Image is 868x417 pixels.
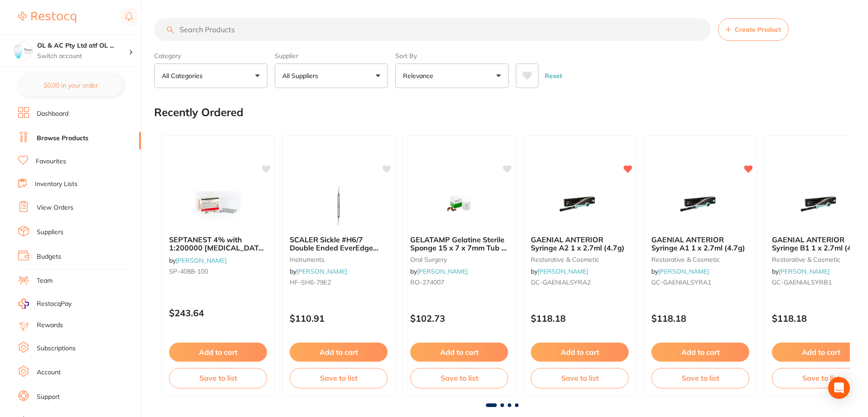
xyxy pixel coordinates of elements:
b: SEPTANEST 4% with 1:200000 adrenalin 2.2ml 2xBox 50 D.GRN [169,235,267,252]
input: Search Products [154,18,711,41]
a: [PERSON_NAME] [538,267,588,275]
a: Inventory Lists [35,180,78,189]
a: Rewards [37,321,63,330]
div: Open Intercom Messenger [828,377,850,399]
a: [PERSON_NAME] [417,267,468,275]
a: RestocqPay [18,299,72,309]
span: by [290,267,347,275]
p: Switch account [37,52,129,61]
button: Save to list [410,368,508,388]
small: GC-GAENIALSYRA2 [531,279,629,286]
button: Relevance [395,64,509,88]
a: Budgets [37,252,61,261]
b: GAENIAL ANTERIOR Syringe A2 1 x 2.7ml (4.7g) [531,235,629,252]
small: instruments [290,256,388,263]
small: GC-GAENIALSYRA1 [651,279,749,286]
img: GAENIAL ANTERIOR Syringe B1 1 x 2.7ml (4.7g) [791,183,850,228]
p: $110.91 [290,313,388,324]
h2: Recently Ordered [154,106,243,119]
a: Suppliers [37,228,63,237]
a: [PERSON_NAME] [658,267,709,275]
img: RestocqPay [18,299,29,309]
button: Add to cart [290,343,388,362]
span: by [410,267,468,275]
span: by [169,256,227,265]
p: $118.18 [531,313,629,324]
button: Add to cart [169,343,267,362]
h4: OL & AC Pty Ltd atf OL & AC Trust t/a Thornbury Family Dental [37,41,129,50]
button: Save to list [651,368,749,388]
button: Create Product [718,18,789,41]
button: All Suppliers [275,64,388,88]
small: SP-4088-100 [169,268,267,275]
a: [PERSON_NAME] [176,256,227,265]
label: Supplier [275,52,388,60]
a: Browse Products [37,134,88,143]
a: Team [37,276,53,285]
p: $118.18 [651,313,749,324]
small: HF-SH6-79E2 [290,279,388,286]
a: [PERSON_NAME] [779,267,829,275]
span: by [531,267,588,275]
span: by [651,267,709,275]
b: SCALER Sickle #H6/7 Double Ended EverEdge Handle [290,235,388,252]
span: by [772,267,829,275]
a: Account [37,368,61,377]
button: $0.00 in your order [18,74,123,96]
a: Favourites [36,157,66,166]
button: Save to list [169,368,267,388]
label: Sort By [395,52,509,60]
small: restorative & cosmetic [531,256,629,263]
img: GAENIAL ANTERIOR Syringe A1 1 x 2.7ml (4.7g) [671,183,730,228]
span: Create Product [735,26,781,33]
img: OL & AC Pty Ltd atf OL & AC Trust t/a Thornbury Family Dental [14,42,32,60]
a: [PERSON_NAME] [296,267,347,275]
p: All Suppliers [282,71,322,80]
small: restorative & cosmetic [651,256,749,263]
button: Save to list [531,368,629,388]
button: Save to list [290,368,388,388]
a: Support [37,392,60,402]
p: $102.73 [410,313,508,324]
small: oral surgery [410,256,508,263]
button: Add to cart [410,343,508,362]
a: Subscriptions [37,344,76,353]
p: $243.64 [169,308,267,318]
b: GAENIAL ANTERIOR Syringe A1 1 x 2.7ml (4.7g) [651,235,749,252]
button: All Categories [154,64,267,88]
button: Add to cart [651,343,749,362]
img: GELATAMP Gelatine Sterile Sponge 15 x 7 x 7mm Tub of 50 [430,183,489,228]
span: RestocqPay [37,299,72,309]
small: RO-274007 [410,279,508,286]
button: Reset [542,64,565,88]
button: Add to cart [531,343,629,362]
a: Dashboard [37,109,68,118]
p: All Categories [162,71,206,80]
b: GELATAMP Gelatine Sterile Sponge 15 x 7 x 7mm Tub of 50 [410,235,508,252]
a: View Orders [37,203,73,212]
a: Restocq Logo [18,7,76,28]
img: GAENIAL ANTERIOR Syringe A2 1 x 2.7ml (4.7g) [550,183,609,228]
img: SCALER Sickle #H6/7 Double Ended EverEdge Handle [309,183,368,228]
label: Category [154,52,267,60]
img: Restocq Logo [18,12,76,23]
p: Relevance [403,71,437,80]
img: SEPTANEST 4% with 1:200000 adrenalin 2.2ml 2xBox 50 D.GRN [189,183,247,228]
